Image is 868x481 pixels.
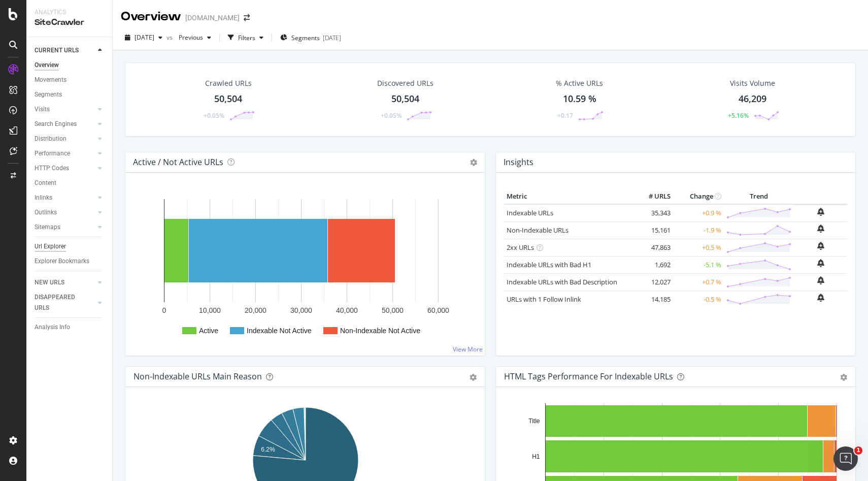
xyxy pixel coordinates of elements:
text: Active [199,327,218,335]
div: Visits [35,104,50,115]
a: HTTP Codes [35,163,95,174]
div: Domaine: [DOMAIN_NAME] [26,26,115,35]
div: gear [470,374,477,381]
td: 15,161 [632,221,673,239]
td: 12,027 [632,273,673,291]
a: DISAPPEARED URLS [35,292,95,313]
td: -5.1 % [673,256,724,273]
div: Search Engines [35,119,77,130]
a: Distribution [35,134,95,144]
div: Inlinks [35,193,52,203]
span: Previous [175,33,203,42]
text: 30,000 [290,306,312,314]
div: Mots-clés [128,60,153,67]
text: Title [528,418,540,425]
div: Explorer Bookmarks [35,256,89,267]
td: 1,692 [632,256,673,273]
span: vs [166,33,175,42]
button: Segments[DATE] [276,29,345,46]
div: SiteCrawler [35,17,104,28]
a: Url Explorer [35,241,105,252]
div: bell-plus [817,276,824,284]
div: Segments [35,89,62,100]
div: 50,504 [391,92,419,106]
div: NEW URLS [35,277,64,288]
a: Inlinks [35,193,95,203]
div: bell-plus [817,259,824,267]
a: NEW URLS [35,277,95,288]
div: Crawled URLs [205,78,252,88]
button: Filters [224,29,268,46]
div: [DOMAIN_NAME] [185,13,240,23]
a: Explorer Bookmarks [35,256,105,267]
div: Sitemaps [35,222,60,233]
div: Visits Volume [730,78,775,88]
text: Non-Indexable Not Active [340,327,420,335]
span: 2025 Sep. 6th [135,33,154,42]
a: Performance [35,148,95,159]
img: tab_domain_overview_orange.svg [42,59,50,67]
td: +0.9 % [673,204,724,222]
div: Analysis Info [35,322,70,333]
a: View More [453,345,483,354]
iframe: Intercom live chat [833,446,858,471]
img: website_grey.svg [16,26,24,35]
span: Segments [291,34,320,42]
div: Performance [35,148,70,159]
a: Indexable URLs with Bad H1 [507,260,591,269]
div: bell-plus [817,294,824,302]
div: HTTP Codes [35,163,69,174]
a: Indexable URLs with Bad Description [507,277,617,286]
a: Visits [35,104,95,115]
text: 40,000 [336,306,358,314]
a: Content [35,178,105,188]
div: bell-plus [817,208,824,216]
button: [DATE] [121,29,166,46]
text: Indexable Not Active [247,327,312,335]
div: [DATE] [323,34,341,42]
a: 2xx URLs [507,243,534,252]
th: Trend [724,189,794,204]
a: Analysis Info [35,322,105,333]
div: +0.05% [204,111,224,120]
div: CURRENT URLS [35,45,79,56]
div: DISAPPEARED URLS [35,292,86,313]
a: Search Engines [35,119,95,130]
div: Overview [35,60,59,71]
td: -0.5 % [673,291,724,308]
a: Overview [35,60,105,71]
div: Overview [121,8,181,25]
img: logo_orange.svg [16,16,24,24]
a: URLs with 1 Follow Inlink [507,295,581,304]
a: Non-Indexable URLs [507,226,569,235]
div: bell-plus [817,242,824,250]
a: Movements [35,75,105,85]
div: v 4.0.25 [28,16,50,24]
div: Distribution [35,134,66,144]
td: +0.7 % [673,273,724,291]
th: Change [673,189,724,204]
div: +5.16% [728,111,749,120]
th: # URLS [632,189,673,204]
div: +0.05% [381,111,402,120]
div: +0.17 [557,111,573,120]
div: Discovered URLs [377,78,433,88]
div: Content [35,178,56,188]
i: Options [470,159,477,166]
div: Analytics [35,8,104,17]
div: Filters [238,34,255,42]
text: H1 [532,453,540,460]
div: % Active URLs [556,78,603,88]
div: Domaine [53,60,78,67]
text: 20,000 [245,306,266,314]
div: 10.59 % [563,92,596,106]
text: 10,000 [199,306,221,314]
button: Previous [175,29,215,46]
h4: Insights [504,155,533,169]
td: 35,343 [632,204,673,222]
td: +0.5 % [673,239,724,256]
svg: A chart. [133,189,477,347]
span: 1 [854,446,862,455]
td: 47,863 [632,239,673,256]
